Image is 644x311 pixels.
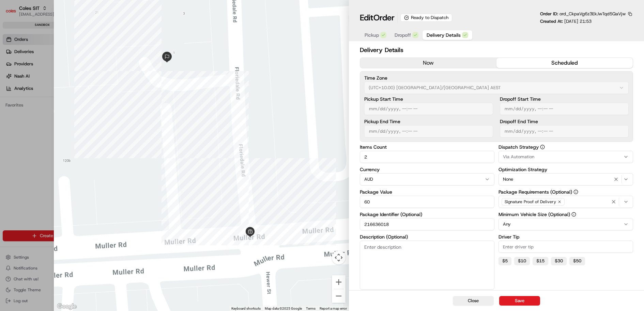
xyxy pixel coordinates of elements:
span: Pylon [68,115,82,120]
label: Items Count [360,145,494,149]
button: $10 [514,257,530,265]
label: Dropoff End Time [500,119,629,124]
button: Zoom in [332,275,346,289]
div: 💻 [58,99,63,104]
button: None [499,173,633,185]
label: Time Zone [364,76,629,80]
button: Close [453,296,494,306]
button: scheduled [496,58,633,68]
h2: Delivery Details [360,45,633,55]
label: Dispatch Strategy [499,145,633,149]
span: Delivery Details [427,32,461,38]
p: Created At: [540,18,592,24]
label: Package Identifier (Optional) [360,212,494,217]
a: Powered byPylon [48,115,82,120]
input: Enter driver tip [499,241,633,253]
button: Dispatch Strategy [540,145,545,149]
label: Currency [360,167,494,172]
label: Pickup End Time [364,119,493,124]
label: Description (Optional) [360,234,494,239]
div: We're available if you need us! [23,71,86,77]
a: Terms [306,307,316,310]
img: Google [56,302,78,311]
label: Minimum Vehicle Size (Optional) [499,212,633,217]
input: Enter items count [360,151,494,163]
button: Zoom out [332,289,346,303]
label: Dropoff Start Time [500,97,629,101]
img: 1736555255976-a54dd68f-1ca7-489b-9aae-adbdc363a1c4 [7,65,19,77]
label: Optimization Strategy [499,167,633,172]
input: Clear [18,44,112,51]
input: Enter package identifier [360,218,494,230]
span: Map data ©2025 Google [265,307,302,310]
p: Order ID: [540,11,626,17]
button: $50 [569,257,585,265]
span: Order [373,12,395,23]
button: Map camera controls [332,251,346,264]
input: Enter package value [360,196,494,208]
img: Nash [7,6,20,20]
span: API Documentation [64,98,109,105]
label: Driver Tip [499,234,633,239]
span: None [503,176,513,182]
span: Dropoff [395,32,411,38]
span: Via Automation [503,154,534,160]
label: Package Requirements (Optional) [499,190,633,194]
span: Signature Proof of Delivery [505,199,556,204]
a: Report a map error [320,307,347,310]
button: $5 [499,257,511,265]
button: Via Automation [499,151,633,163]
a: 📗Knowledge Base [4,96,55,108]
button: $30 [551,257,567,265]
span: ord_CkpaVg6z3EkJwTqd5QaVjw [559,11,626,17]
button: Save [499,296,540,306]
h1: Edit [360,12,395,23]
a: 💻API Documentation [55,96,112,108]
div: 📗 [7,99,12,104]
p: Welcome 👋 [7,27,124,38]
label: Pickup Start Time [364,97,493,101]
span: Pickup [365,32,379,38]
button: Keyboard shortcuts [231,306,261,311]
button: Start new chat [116,67,124,75]
button: Package Requirements (Optional) [573,190,578,194]
button: Signature Proof of Delivery [499,196,633,208]
a: Open this area in Google Maps (opens a new window) [56,302,78,311]
button: $15 [533,257,548,265]
span: [DATE] 21:53 [564,18,592,24]
div: Start new chat [23,65,112,71]
label: Package Value [360,190,494,194]
button: Minimum Vehicle Size (Optional) [571,212,576,217]
button: now [360,58,496,68]
span: Knowledge Base [14,98,52,105]
div: Ready to Dispatch [400,14,452,22]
